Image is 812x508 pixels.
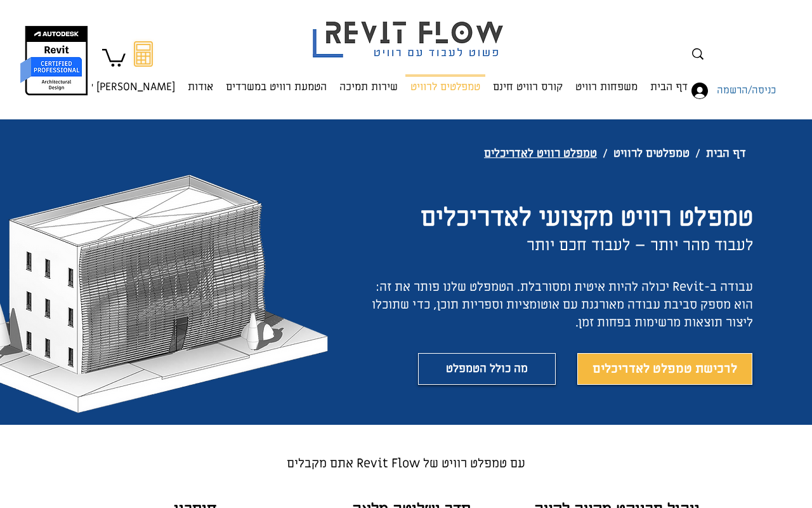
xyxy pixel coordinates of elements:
[603,147,607,159] span: /
[696,147,700,159] span: /
[405,77,485,100] p: טמפלטים לרוויט
[421,201,753,234] span: טמפלט רוויט מקצועי לאדריכלים
[570,75,643,100] p: משפחות רוויט
[700,141,752,165] a: דף הבית
[645,75,693,100] p: דף הבית
[644,74,694,100] a: דף הבית
[221,75,332,100] p: הטמעת רוויט במשרדים
[683,79,740,103] button: כניסה/הרשמה
[134,41,153,67] svg: מחשבון מעבר מאוטוקאד לרוויט
[372,279,753,331] span: עבודה ב-Revit יכולה להיות איטית ומסורבלת. הטמפלט שלנו פותר את זה: הוא מספק סביבת עבודה מאורגנת עם...
[487,74,569,100] a: קורס רוויט חינם
[183,75,218,100] p: אודות
[706,146,746,161] span: דף הבית
[613,146,690,161] span: טמפלטים לרוויט
[478,141,603,165] a: טמפלט רוויט לאדריכלים
[334,75,403,100] p: שירות תמיכה
[593,360,737,378] span: לרכישת טמפלט לאדריכלים
[712,83,780,99] span: כניסה/הרשמה
[219,74,333,100] a: הטמעת רוויט במשרדים
[300,2,520,61] img: Revit flow logo פשוט לעבוד עם רוויט
[92,74,694,100] nav: אתר
[488,75,568,100] p: קורס רוויט חינם
[181,74,219,100] a: אודות
[333,74,404,100] a: שירות תמיכה
[230,455,582,472] p: ​
[484,146,597,161] span: טמפלט רוויט לאדריכלים
[577,353,752,385] a: לרכישת טמפלט לאדריכלים
[418,353,556,385] a: מה כולל הטמפלט
[404,74,487,100] a: טמפלטים לרוויט
[67,74,181,100] a: [PERSON_NAME] קשר
[19,25,89,96] img: autodesk certified professional in revit for architectural design יונתן אלדד
[569,74,644,100] a: משפחות רוויט
[527,235,753,256] span: לעבוד מהר יותר – לעבוד חכם יותר
[607,141,696,165] a: טמפלטים לרוויט
[69,75,180,100] p: [PERSON_NAME] קשר
[446,360,528,378] span: מה כולל הטמפלט
[410,140,752,166] nav: נתיב הניווט (breadcrumbs)
[287,455,525,472] span: עם טמפלט רוויט של Revit Flow אתם מקבלים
